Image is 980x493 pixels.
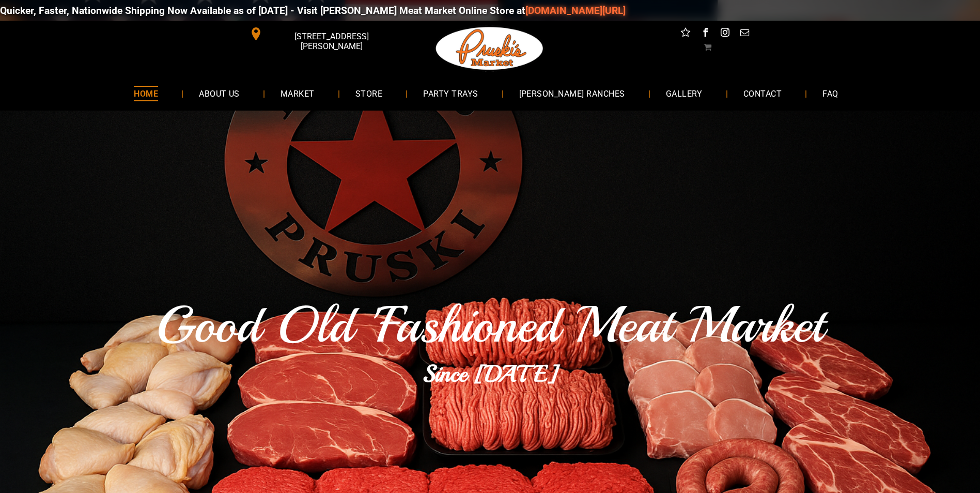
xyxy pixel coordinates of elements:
[738,26,751,42] a: email
[408,80,493,107] a: PARTY TRAYS
[340,80,398,107] a: STORE
[650,80,718,107] a: GALLERY
[118,80,174,107] a: HOME
[423,359,558,389] b: Since [DATE]
[728,80,797,107] a: CONTACT
[156,293,824,357] span: Good Old 'Fashioned Meat Market
[698,26,712,42] a: facebook
[242,26,400,42] a: [STREET_ADDRESS][PERSON_NAME]
[718,26,732,42] a: instagram
[807,80,853,107] a: FAQ
[434,21,546,76] img: Pruski-s+Market+HQ+Logo2-259w.png
[265,80,330,107] a: MARKET
[679,26,692,42] a: Social network
[265,26,398,56] span: [STREET_ADDRESS][PERSON_NAME]
[183,80,255,107] a: ABOUT US
[504,80,641,107] a: [PERSON_NAME] RANCHES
